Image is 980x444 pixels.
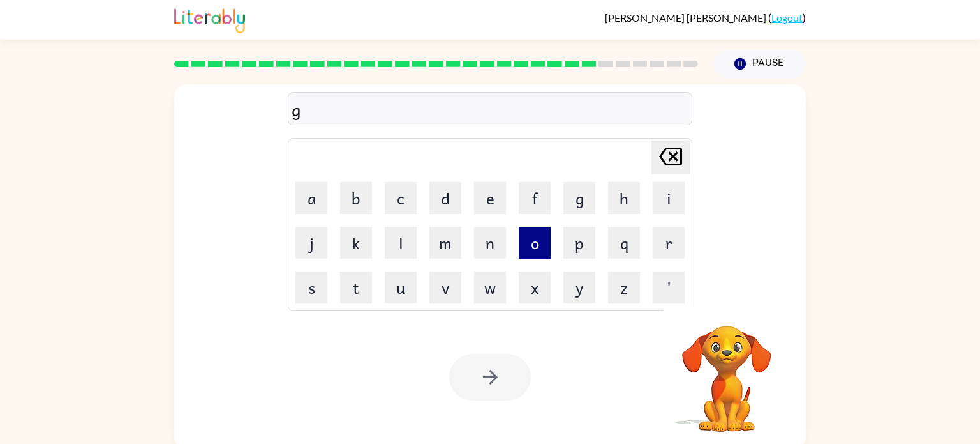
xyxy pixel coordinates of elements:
div: ( ) [605,11,806,24]
button: s [295,272,327,303]
button: u [385,272,417,303]
button: l [385,227,417,259]
video: Your browser must support playing .mp4 files to use Literably. Please try using another browser. [663,306,791,434]
img: Literably [174,5,245,33]
button: x [519,272,551,303]
button: c [385,182,417,214]
button: a [295,182,327,214]
button: f [519,182,551,214]
button: o [519,227,551,259]
button: h [608,182,640,214]
button: e [474,182,506,214]
a: Logout [771,11,803,24]
button: ' [653,272,685,303]
button: k [340,227,372,259]
button: g [563,182,595,214]
button: r [653,227,685,259]
button: i [653,182,685,214]
button: Pause [713,49,806,79]
button: z [608,272,640,303]
div: g [292,96,688,123]
button: y [563,272,595,303]
button: p [563,227,595,259]
button: n [474,227,506,259]
button: d [429,182,461,214]
button: v [429,272,461,303]
button: j [295,227,327,259]
button: b [340,182,372,214]
button: q [608,227,640,259]
span: [PERSON_NAME] [PERSON_NAME] [605,11,768,24]
button: m [429,227,461,259]
button: w [474,272,506,303]
button: t [340,272,372,303]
